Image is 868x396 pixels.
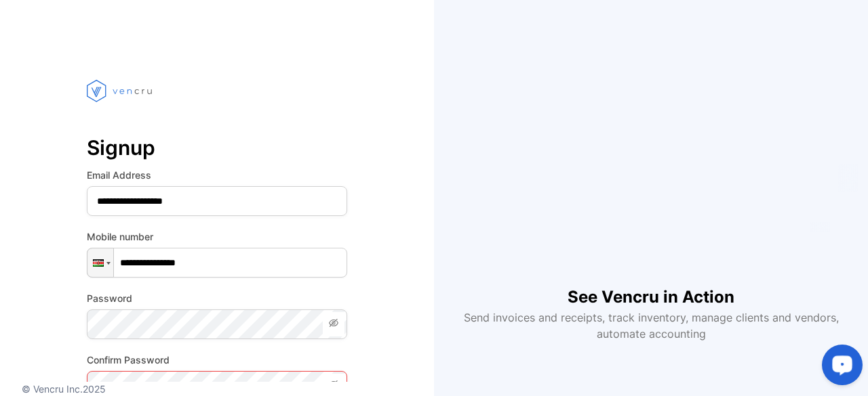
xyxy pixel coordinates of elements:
[568,263,734,309] h1: See Vencru in Action
[477,54,825,263] iframe: YouTube video player
[87,353,347,367] label: Confirm Password
[87,291,347,305] label: Password
[87,229,347,244] label: Mobile number
[811,339,868,396] iframe: LiveChat chat widget
[87,54,155,127] img: vencru logo
[87,131,347,164] p: Signup
[456,309,846,342] p: Send invoices and receipts, track inventory, manage clients and vendors, automate accounting
[87,248,113,277] div: Kenya: + 254
[87,168,347,182] label: Email Address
